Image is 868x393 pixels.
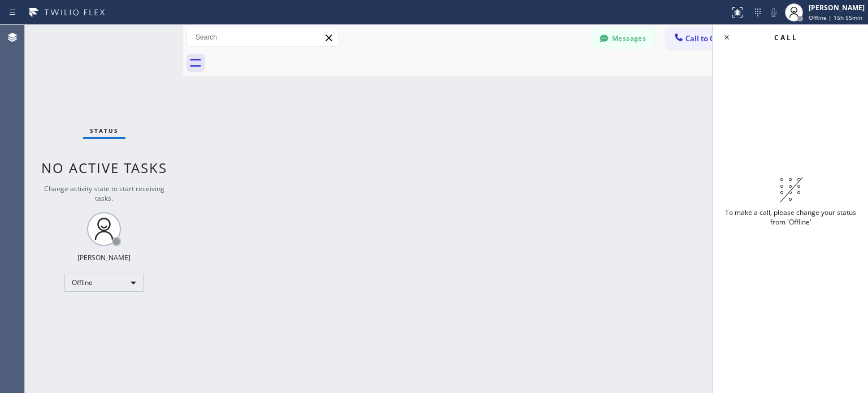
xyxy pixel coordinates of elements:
button: Mute [766,5,782,20]
input: Search [187,28,338,46]
button: Call to Customer [666,28,752,49]
button: Messages [592,28,654,49]
span: Status [90,127,119,135]
span: Call to Customer [685,33,745,44]
span: To make a call, please change your status from 'Offline' [719,208,862,227]
div: [PERSON_NAME] [77,253,131,262]
span: Call [774,33,798,42]
span: Change activity state to start receiving tasks. [44,184,164,203]
span: No active tasks [41,158,167,177]
div: Offline [64,274,144,292]
div: [PERSON_NAME] [809,3,865,12]
span: Offline | 15h 55min [809,14,862,21]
